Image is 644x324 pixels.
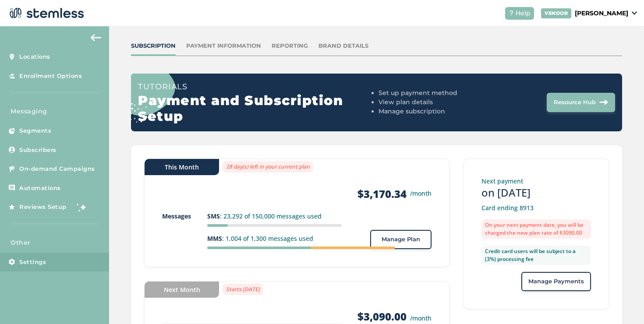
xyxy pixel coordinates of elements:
[481,246,591,265] label: Credit card users will be subject to a (3%) processing fee
[509,11,514,16] img: icon-help-white-03924b79.svg
[19,146,57,155] span: Subscribers
[207,234,222,243] strong: MMS
[207,212,220,220] strong: SMS
[19,258,46,267] span: Settings
[370,230,432,249] button: Manage Plan
[516,9,531,18] span: Help
[145,282,219,298] div: Next Month
[138,93,375,124] h2: Payment and Subscription Setup
[207,211,342,221] p: : 23,292 of 150,000 messages used
[521,272,591,291] button: Manage Payments
[186,42,261,50] div: Payment Information
[19,72,82,81] span: Enrollment Options
[19,203,67,211] span: Reviews Setup
[481,176,591,186] p: Next payment
[223,284,263,295] label: Starts [DATE]
[600,282,644,324] iframe: Chat Widget
[207,234,342,243] p: : 1,004 of 1,300 messages used
[379,88,495,98] li: Set up payment method
[481,219,591,239] label: On your next payment date, you will be charged the new plan rate of $3090.00
[131,42,176,50] div: Subscription
[91,34,101,41] img: icon-arrow-back-accent-c549486e.svg
[632,11,637,15] img: icon_down-arrow-small-66adaf34.svg
[138,81,375,93] h3: Tutorials
[162,211,207,221] p: Messages
[357,187,407,201] strong: $3,170.34
[272,42,308,50] div: Reporting
[357,309,407,324] strong: $3,090.00
[575,9,628,18] p: [PERSON_NAME]
[19,53,50,61] span: Locations
[318,42,368,50] div: Brand Details
[481,203,591,212] p: Card ending 8913
[547,93,615,112] button: Resource Hub
[223,161,313,173] label: 28 day(s) left in your current plan
[528,277,584,286] span: Manage Payments
[73,198,91,216] img: glitter-stars-b7820f95.gif
[379,98,495,107] li: View plan details
[7,4,84,22] img: logo-dark-0685b13c.svg
[19,184,61,193] span: Automations
[554,98,596,107] span: Resource Hub
[410,314,432,322] small: /month
[19,165,95,173] span: On-demand Campaigns
[481,186,591,200] h3: on [DATE]
[379,107,495,116] li: Manage subscription
[541,8,571,18] div: VENDOR
[145,159,219,175] div: This Month
[19,127,51,135] span: Segments
[410,189,432,198] small: /month
[382,235,420,244] span: Manage Plan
